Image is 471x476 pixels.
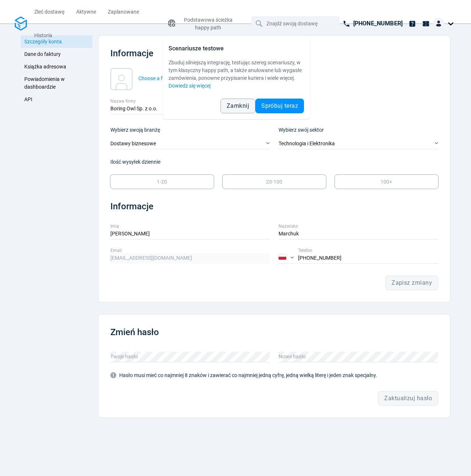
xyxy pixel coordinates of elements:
[161,12,245,35] button: Podstawowa ścieżka happy path
[21,48,92,60] a: Dane do faktury
[169,45,224,52] span: Scenariusze testowe
[110,127,160,133] span: Wybierz swoją branżę
[110,158,438,166] p: Ilość wysyłek dziennie
[15,17,27,31] img: Logo
[138,75,199,81] span: or drag it here
[110,223,270,230] label: Imię
[353,19,403,28] p: [PHONE_NUMBER]
[110,68,132,90] img: User uploaded content
[157,178,167,186] p: 1-20
[298,247,438,254] label: Telefon
[169,83,210,89] a: Dowiedz się więcej
[138,75,167,81] strong: Choose a file
[34,9,64,15] span: Zleć dostawę
[110,139,270,149] div: Dostawy biznesowe
[433,18,445,29] img: Client
[227,103,249,109] span: Zamknij
[169,60,302,81] span: Zbuduj silniejszą integrację, testując szereg scenariuszy, w tym klasyczny happy path, a także an...
[340,16,406,31] a: [PHONE_NUMBER]
[110,201,153,212] span: Informacje
[279,139,438,149] div: Technologia i Elektronika
[21,60,92,73] a: Książka adresowa
[110,98,270,104] label: Nazwa firmy
[110,247,270,254] label: Email
[110,372,377,378] span: Hasło musi mieć co najmniej 8 znaków i zawierać co najmniej jedną cyfrę, jedną wielką literę i je...
[279,254,286,260] img: Country flag
[261,103,298,109] span: Spróbuj teraz
[255,99,304,113] button: Spróbuj teraz
[21,73,92,93] a: Powiadomienia w dashboardzie
[24,76,65,90] span: Powiadomienia w dashboardzie
[76,9,96,15] span: Aktywne
[21,93,92,106] a: API
[266,17,326,31] input: Znajdź swoją dostawę
[34,32,52,38] span: Historia
[279,223,438,230] label: Nazwisko
[279,347,438,360] label: Nowe hasło
[110,48,153,58] span: Informacje
[380,178,392,186] p: 100+
[110,347,270,360] label: Twoje hasło
[24,51,61,57] span: Dane do faktury
[279,127,324,133] span: Wybierz swój sektor
[266,178,282,186] p: 20-100
[220,99,255,113] button: Zamknij
[34,24,52,47] a: Historia
[110,327,159,337] span: Zmień hasło
[24,96,32,102] span: API
[184,17,233,31] span: Podstawowa ścieżka happy path
[108,9,139,15] span: Zaplanowane
[24,64,66,70] span: Książka adresowa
